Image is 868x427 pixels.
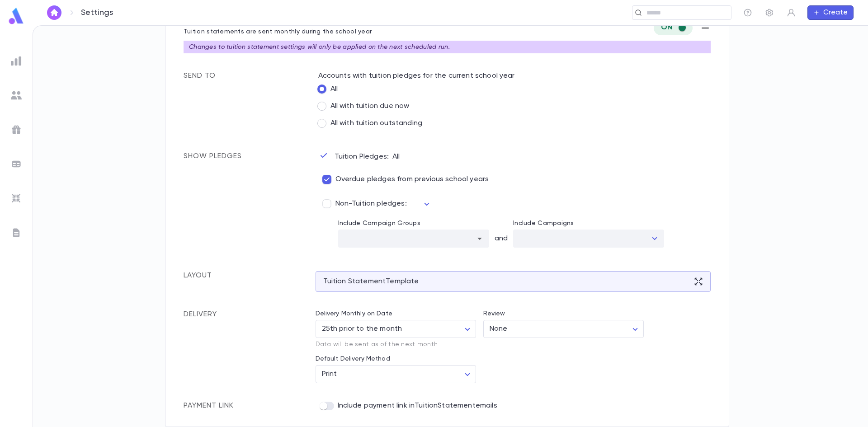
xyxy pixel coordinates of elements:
img: campaigns_grey.99e729a5f7ee94e3726e6486bddda8f1.svg [11,124,22,135]
p: Tuition statements are sent monthly during the school year [184,26,372,35]
span: Show Pledges [184,153,242,160]
p: Include payment link in TuitionStatement emails [338,401,497,410]
p: Settings [81,8,113,18]
div: Print [316,366,476,383]
p: Include Campaigns [513,220,664,227]
label: Review [483,310,505,317]
img: batches_grey.339ca447c9d9533ef1741baa751efc33.svg [11,159,22,169]
span: Print [322,371,337,378]
img: students_grey.60c7aba0da46da39d6d829b817ac14fc.svg [11,90,22,101]
span: Non-Tuition pledges: [335,199,407,208]
span: Delivery [184,310,217,319]
span: All with tuition outstanding [330,119,422,128]
span: 25th prior to the month [322,325,402,333]
img: home_white.a664292cf8c1dea59945f0da9f25487c.svg [49,9,60,16]
p: Accounts with tuition pledges for the current school year [318,71,711,80]
img: reports_grey.c525e4749d1bce6a11f5fe2a8de1b229.svg [11,56,22,66]
p: Data will be sent as of the next month [316,338,476,348]
p: Tuition Pledges: [335,152,393,161]
p: Changes to tuition statement settings will only be applied on the next scheduled run. [189,43,450,51]
label: Delivery Monthly on Date [316,310,392,317]
label: Default Delivery Method [316,355,390,362]
p: and [489,224,513,243]
span: All with tuition due now [330,102,410,111]
img: imports_grey.530a8a0e642e233f2baf0ef88e8c9fcb.svg [11,193,22,204]
div: 25th prior to the month [316,320,476,338]
div: Tuition Statement Template [316,271,711,292]
span: Payment Link [184,402,234,409]
span: Layout [184,272,212,279]
span: All [330,84,338,94]
div: None [483,320,644,338]
span: None [490,325,508,333]
div: All [318,143,400,164]
p: Include Campaign Groups [338,220,489,227]
img: logo [7,7,25,25]
span: Send To [184,72,216,80]
span: Overdue pledges from previous school years [335,175,489,184]
button: Create [807,5,854,20]
img: letters_grey.7941b92b52307dd3b8a917253454ce1c.svg [11,227,22,238]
